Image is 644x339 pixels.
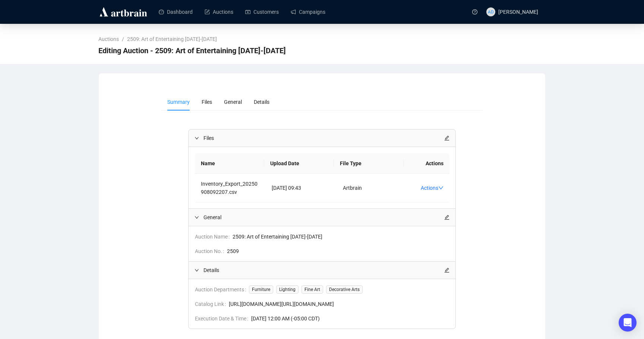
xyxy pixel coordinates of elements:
[291,2,325,22] a: Campaigns
[245,2,279,22] a: Customers
[98,6,148,18] img: logo
[619,314,637,332] div: Open Intercom Messenger
[195,268,199,272] span: expanded
[203,213,445,221] span: General
[98,45,286,57] span: Editing Auction - 2509: Art of Entertaining September 18-29, 2025
[229,300,450,308] span: [URL][DOMAIN_NAME] [URL][DOMAIN_NAME]
[224,99,242,105] span: General
[189,209,456,226] div: Generaledit
[421,185,443,191] a: Actions
[97,35,120,43] a: Auctions
[249,285,273,294] span: Furniture
[167,99,190,105] span: Summary
[159,2,193,22] a: Dashboard
[195,247,227,255] span: Auction No.
[302,285,323,294] span: Fine Art
[195,174,266,202] td: Inventory_Export_20250908092207.csv
[189,262,456,279] div: Detailsedit
[203,134,445,142] span: Files
[195,314,251,323] span: Execution Date & Time
[343,185,362,191] span: Artbrain
[205,2,233,22] a: Auctions
[251,314,450,323] span: [DATE] 12:00 AM (-05:00 CDT)
[195,233,233,241] span: Auction Name
[264,153,334,174] th: Upload Date
[227,247,450,255] span: 2509
[404,153,449,174] th: Actions
[334,153,404,174] th: File Type
[122,35,124,43] li: /
[203,266,445,274] span: Details
[195,285,249,294] span: Auction Departments
[444,215,449,220] span: edit
[276,285,299,294] span: Lighting
[195,153,265,174] th: Name
[202,99,212,105] span: Files
[195,300,229,308] span: Catalog Link
[444,268,449,273] span: edit
[438,185,443,191] span: down
[254,99,269,105] span: Details
[189,129,456,147] div: Filesedit
[195,215,199,220] span: expanded
[266,174,337,202] td: [DATE] 09:43
[444,135,449,141] span: edit
[326,285,363,294] span: Decorative Arts
[472,9,477,15] span: question-circle
[498,9,538,15] span: [PERSON_NAME]
[488,8,493,15] span: AD
[233,233,450,241] span: 2509: Art of Entertaining [DATE]-[DATE]
[195,136,199,140] span: expanded
[126,35,218,43] a: 2509: Art of Entertaining [DATE]-[DATE]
